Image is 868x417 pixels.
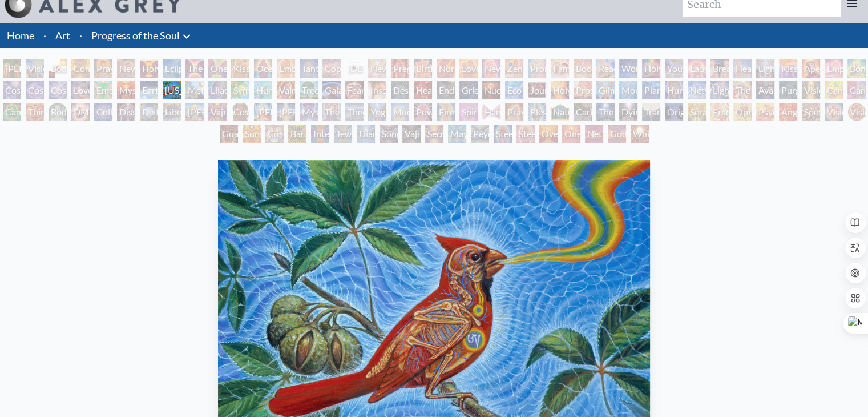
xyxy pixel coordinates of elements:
[825,103,843,121] div: Vision Crystal
[505,81,523,99] div: Eco-Atlas
[733,59,752,78] div: Healing
[459,59,478,78] div: Love Circuit
[231,59,249,78] div: Kissing
[91,27,180,43] a: Progress of the Soul
[562,125,580,143] div: One
[300,81,318,99] div: Tree & Person
[322,81,341,99] div: Gaia
[277,59,295,78] div: Embracing
[619,59,637,78] div: Wonder
[391,59,409,78] div: Pregnancy
[756,103,774,121] div: Psychomicrograph of a Fractal Paisley Cherub Feather Tip
[220,125,238,143] div: Guardian of Infinite Vision
[825,81,843,99] div: Cannabis Mudra
[185,59,204,78] div: The Kiss
[574,59,592,78] div: Boo-boo
[710,81,729,99] div: Lightworker
[414,59,432,78] div: Birth
[345,59,364,78] div: [DEMOGRAPHIC_DATA] Embryo
[117,103,135,121] div: Dissectional Art for Tool's Lateralus CD
[551,81,569,99] div: Holy Fire
[631,125,649,143] div: White Light
[368,81,386,99] div: Insomnia
[71,81,90,99] div: Love is a Cosmic Force
[688,59,706,78] div: Laughing Man
[254,81,272,99] div: Humming Bird
[665,81,683,99] div: Human Geometry
[448,125,466,143] div: Mayan Being
[208,59,227,78] div: One Taste
[265,125,284,143] div: Cosmic Elf
[551,59,569,78] div: Family
[665,59,683,78] div: Young & Old
[26,103,44,121] div: Third Eye Tears of Joy
[528,103,546,121] div: Blessing Hand
[688,103,706,121] div: Seraphic Transport Docking on the Third Eye
[847,59,866,78] div: Bond
[505,59,523,78] div: Zena Lotus
[254,59,272,78] div: Ocean of Love Bliss
[322,103,341,121] div: The Seer
[539,125,558,143] div: Oversoul
[311,125,329,143] div: Interbeing
[208,103,227,121] div: Vajra Guru
[802,103,820,121] div: Spectral Lotus
[551,103,569,121] div: Nature of Mind
[665,103,683,121] div: Original Face
[39,23,51,48] li: ·
[185,103,204,121] div: [PERSON_NAME]
[26,81,44,99] div: Cosmic Artist
[642,59,660,78] div: Holy Family
[574,81,592,99] div: Prostration
[482,59,500,78] div: New Family
[802,59,820,78] div: Aperture
[345,103,364,121] div: Theologue
[437,103,455,121] div: Firewalking
[585,125,603,143] div: Net of Being
[322,59,341,78] div: Copulating
[847,81,866,99] div: Cannabis Sutra
[288,125,306,143] div: Bardo Being
[414,103,432,121] div: Power to the Peaceful
[596,103,615,121] div: The Soul Finds It's Way
[414,81,432,99] div: Headache
[391,81,409,99] div: Despair
[459,81,478,99] div: Grieving
[642,103,660,121] div: Transfiguration
[402,125,421,143] div: Vajra Being
[756,59,774,78] div: Lightweaver
[688,81,706,99] div: Networks
[3,81,21,99] div: Cosmic Creativity
[243,125,261,143] div: Sunyata
[26,59,44,78] div: Visionary Origin of Language
[345,81,364,99] div: Fear
[710,59,729,78] div: Breathing
[140,59,158,78] div: Holy Grail
[847,103,866,121] div: Vision Crystal Tondo
[185,81,204,99] div: Metamorphosis
[71,59,90,78] div: Contemplation
[733,81,752,99] div: The Shulgins and their Alchemical Angels
[494,125,512,143] div: Steeplehead 1
[3,59,21,78] div: [PERSON_NAME] & Eve
[208,81,227,99] div: Lilacs
[528,81,546,99] div: Journey of the Wounded Healer
[528,59,546,78] div: Promise
[516,125,535,143] div: Steeplehead 2
[459,103,478,121] div: Spirit Animates the Flesh
[391,103,409,121] div: Mudra
[71,103,90,121] div: DMT - The Spirit Molecule
[437,59,455,78] div: Nursing
[574,103,592,121] div: Caring
[163,59,181,78] div: Eclipse
[425,125,443,143] div: Secret Writing Being
[163,81,181,99] div: [US_STATE] Song
[779,59,797,78] div: Kiss of the [MEDICAL_DATA]
[471,125,489,143] div: Peyote Being
[482,103,500,121] div: Hands that See
[710,103,729,121] div: Fractal Eyes
[49,81,67,99] div: Cosmic Lovers
[779,81,797,99] div: Purging
[231,103,249,121] div: Cosmic [DEMOGRAPHIC_DATA]
[300,59,318,78] div: Tantra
